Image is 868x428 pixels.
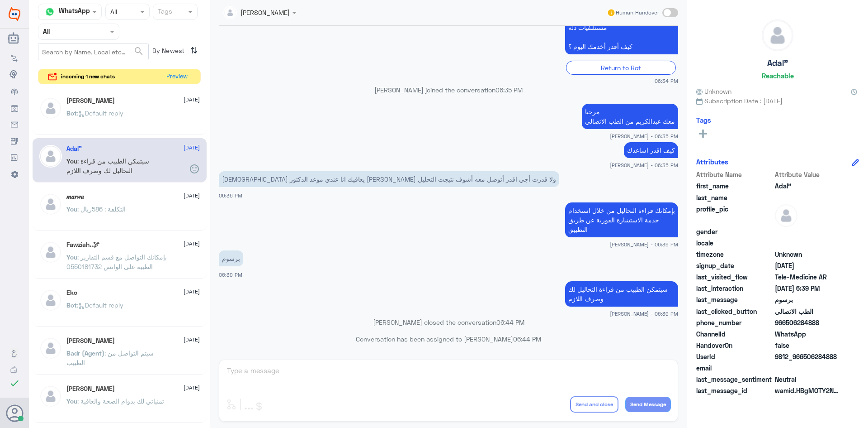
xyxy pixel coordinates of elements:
span: : سيتمكن الطبيب من قراءة التحاليل لك وصرف اللازم [66,157,149,174]
span: Attribute Value [775,170,840,179]
span: 2025-09-03T15:33:46.854Z [775,261,840,270]
h5: Eko [66,289,77,297]
h5: Adal” [767,58,788,68]
h5: 𝒎𝒂𝒓𝒘𝒂 [66,193,84,201]
span: Human Handover [616,9,659,17]
p: 3/9/2025, 6:35 PM [624,142,678,158]
span: last_interaction [696,284,773,293]
span: signup_date [696,261,773,270]
button: search [133,44,144,59]
span: : التكلفة : 586ريال [77,205,126,213]
span: : تمنياتي لك بدوام الصحة والعافية [77,397,164,405]
span: last_name [696,193,773,202]
h5: Fawziah..🕊 [66,241,99,249]
span: 06:34 PM [655,77,678,85]
span: [DATE] [184,240,200,248]
h6: Attributes [696,158,728,166]
div: Tags [156,6,172,18]
span: first_name [696,181,773,191]
span: Adal” [775,181,840,191]
span: last_message_id [696,386,773,395]
p: Conversation has been assigned to [PERSON_NAME] [219,334,678,344]
span: 06:44 PM [513,335,541,343]
p: 3/9/2025, 6:34 PM [565,10,678,54]
span: برسوم [775,295,840,304]
span: [DATE] [184,144,200,152]
span: last_message_sentiment [696,375,773,384]
span: null [775,227,840,236]
img: defaultAdmin.png [39,193,62,216]
img: defaultAdmin.png [39,337,62,360]
span: Subscription Date : [DATE] [696,96,859,106]
span: last_clicked_button [696,307,773,316]
p: 3/9/2025, 6:39 PM [219,250,243,266]
span: Unknown [775,250,840,259]
span: Badr (Agent) [66,349,104,357]
span: 06:36 PM [219,192,242,198]
span: 2025-09-03T15:39:57.117Z [775,284,840,293]
img: whatsapp.png [43,5,57,19]
span: You [66,157,77,165]
img: defaultAdmin.png [39,97,62,120]
span: : Default reply [77,109,123,117]
span: Bot [66,301,77,309]
p: 3/9/2025, 6:36 PM [219,171,559,187]
i: check [9,378,20,389]
span: ChannelId [696,329,773,339]
i: ⇅ [190,43,198,58]
h5: Mohammed ALRASHED [66,385,115,393]
span: [PERSON_NAME] - 06:39 PM [610,310,678,317]
span: timezone [696,250,773,259]
img: defaultAdmin.png [762,20,793,51]
img: defaultAdmin.png [775,204,797,227]
img: defaultAdmin.png [39,241,62,264]
span: 966506284888 [775,318,840,327]
span: wamid.HBgMOTY2NTA2Mjg0ODg4FQIAEhgUM0FBOEZGRjI1ODlFMTQ0RjA4MjMA [775,386,840,395]
span: 2 [775,329,840,339]
span: [PERSON_NAME] - 06:39 PM [610,240,678,248]
h5: Adal” [66,145,82,153]
span: last_message [696,295,773,304]
div: Return to Bot [566,61,676,75]
span: HandoverOn [696,341,773,350]
img: defaultAdmin.png [39,145,62,168]
span: You [66,397,77,405]
p: 3/9/2025, 6:39 PM [565,281,678,307]
h5: ابو سند [66,97,115,105]
p: [PERSON_NAME] closed the conversation [219,317,678,327]
span: email [696,363,773,373]
span: You [66,205,77,213]
h5: Anas [66,337,115,345]
span: الطب الاتصالي [775,307,840,316]
span: Bot [66,109,77,117]
span: 06:44 PM [496,318,524,326]
img: defaultAdmin.png [39,385,62,408]
img: defaultAdmin.png [39,289,62,312]
button: Send Message [625,397,671,412]
span: By Newest [149,43,187,61]
h6: Tags [696,116,711,124]
span: locale [696,238,773,248]
span: search [133,46,144,57]
button: Preview [162,69,191,84]
input: Search by Name, Local etc… [38,43,148,60]
span: 06:35 PM [495,86,523,94]
span: 9812_966506284888 [775,352,840,361]
span: [DATE] [184,336,200,344]
span: You [66,253,77,261]
span: [DATE] [184,192,200,200]
p: 3/9/2025, 6:35 PM [582,104,678,129]
span: gender [696,227,773,236]
span: null [775,363,840,373]
span: [DATE] [184,288,200,296]
span: UserId [696,352,773,361]
span: false [775,341,840,350]
button: Avatar [6,404,23,422]
span: : سيتم التواصل من الطبيب [66,349,154,366]
span: 0 [775,375,840,384]
span: : Default reply [77,301,123,309]
span: Unknown [696,87,731,96]
span: [PERSON_NAME] - 06:35 PM [610,132,678,140]
span: Tele-Medicine AR [775,272,840,282]
span: : بإمكانك التواصل مع قسم التقارير الطبية على الواتس 0550181732 [66,253,167,270]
